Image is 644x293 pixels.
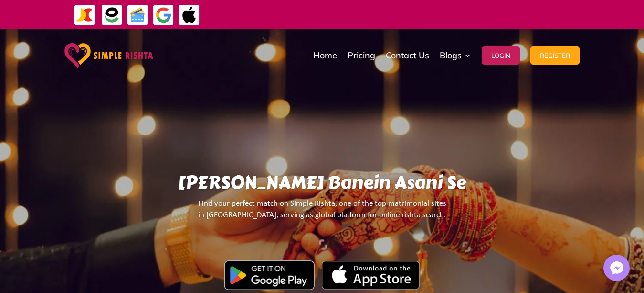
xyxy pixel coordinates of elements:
img: GooglePay-icon [153,4,174,26]
button: Register [530,46,580,65]
p: Find your perfect match on Simple Rishta, one of the top matrimonial sites in [GEOGRAPHIC_DATA], ... [84,198,560,229]
img: JazzCash-icon [74,4,95,26]
a: Register [530,32,580,79]
a: Home [313,32,337,79]
img: Messenger [607,259,626,278]
img: Credit Cards [127,4,148,26]
a: Login [482,32,520,79]
h1: [PERSON_NAME] Banein Asani Se [84,172,560,198]
img: ApplePay-icon [179,4,200,26]
img: Google Play [224,260,315,290]
button: Login [482,46,520,65]
a: Contact Us [386,32,429,79]
a: Pricing [348,32,375,79]
a: Blogs [440,32,471,79]
img: EasyPaisa-icon [101,4,123,26]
